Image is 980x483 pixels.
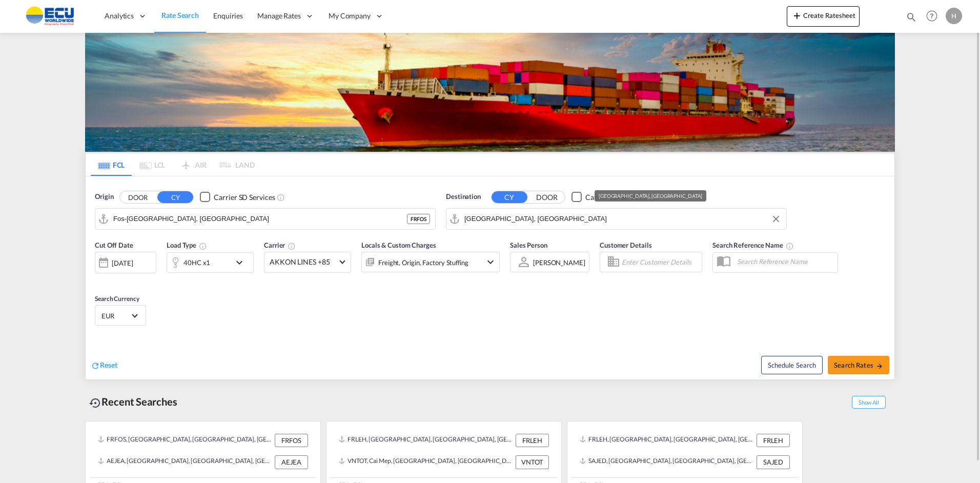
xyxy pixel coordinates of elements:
[768,211,784,227] button: Clear Input
[407,214,430,224] div: FRFOS
[100,360,117,369] span: Reset
[757,455,790,469] div: SAJED
[787,6,860,27] button: icon-plus 400-fgCreate Ratesheet
[95,241,133,249] span: Cut Off Date
[213,11,243,20] span: Enquiries
[85,33,895,152] img: LCL+%26+FCL+BACKGROUND.png
[946,8,962,24] div: H
[95,192,113,202] span: Origin
[852,396,886,409] span: Show All
[85,390,181,413] div: Recent Searches
[876,363,883,370] md-icon: icon-arrow-right
[339,434,513,447] div: FRLEH, Le Havre, France, Western Europe, Europe
[786,242,794,250] md-icon: Your search will be saved by the below given name
[712,241,794,249] span: Search Reference Name
[923,7,941,25] span: Help
[91,153,132,176] md-tab-item: FCL
[277,193,285,202] md-icon: Unchecked: Search for CY (Container Yard) services for all selected carriers.Checked : Search for...
[86,176,894,379] div: Origin DOOR CY Checkbox No InkUnchecked: Search for CY (Container Yard) services for all selected...
[120,191,156,203] button: DOOR
[761,356,823,374] button: Note: By default Schedule search will only considerorigin ports, destination ports and cut off da...
[599,190,702,202] div: [GEOGRAPHIC_DATA], [GEOGRAPHIC_DATA]
[361,241,436,249] span: Locals & Custom Charges
[264,241,296,249] span: Carrier
[214,192,275,203] div: Carrier SD Services
[329,11,371,21] span: My Company
[95,295,139,303] span: Search Currency
[529,191,565,203] button: DOOR
[828,356,889,374] button: Search Ratesicon-arrow-right
[600,241,651,249] span: Customer Details
[95,272,103,286] md-datepicker: Select
[484,256,497,268] md-icon: icon-chevron-down
[339,455,513,469] div: VNTOT, Cai Mep, Viet Nam, South East Asia, Asia Pacific
[732,254,838,269] input: Search Reference Name
[288,242,296,250] md-icon: The selected Trucker/Carrierwill be displayed in the rate results If the rates are from another f...
[923,7,946,26] div: Help
[571,192,646,203] md-checkbox: Checkbox No Ink
[113,211,407,227] input: Search by Port
[516,434,549,447] div: FRLEH
[105,11,134,21] span: Analytics
[275,434,308,447] div: FRFOS
[89,397,101,409] md-icon: icon-backup-restore
[95,252,156,273] div: [DATE]
[580,455,754,469] div: SAJED, Jeddah, Saudi Arabia, Middle East, Middle East
[91,361,100,370] md-icon: icon-refresh
[906,11,917,23] md-icon: icon-magnify
[112,258,133,268] div: [DATE]
[270,257,336,267] span: AKKON LINES +85
[361,252,500,272] div: Freight Origin Factory Stuffingicon-chevron-down
[906,11,917,27] div: icon-magnify
[183,255,210,270] div: 40HC x1
[446,209,786,229] md-input-container: Jebel Ali, AEJEA
[446,192,481,202] span: Destination
[199,242,207,250] md-icon: icon-information-outline
[510,241,547,249] span: Sales Person
[378,255,468,270] div: Freight Origin Factory Stuffing
[791,9,803,22] md-icon: icon-plus 400-fg
[200,192,275,203] md-checkbox: Checkbox No Ink
[91,360,117,371] div: icon-refreshReset
[157,191,193,203] button: CY
[532,255,586,270] md-select: Sales Person: Hippolyte Sainton
[15,5,85,28] img: 6cccb1402a9411edb762cf9624ab9cda.png
[275,455,308,469] div: AEJEA
[757,434,790,447] div: FRLEH
[98,455,272,469] div: AEJEA, Jebel Ali, United Arab Emirates, Middle East, Middle East
[492,191,527,203] button: CY
[91,153,255,176] md-pagination-wrapper: Use the left and right arrow keys to navigate between tabs
[167,252,254,273] div: 40HC x1icon-chevron-down
[464,211,781,227] input: Search by Port
[167,241,207,249] span: Load Type
[95,209,435,229] md-input-container: Fos-sur-Mer, FRFOS
[585,192,646,203] div: Carrier SD Services
[257,11,301,21] span: Manage Rates
[100,308,140,323] md-select: Select Currency: € EUREuro
[834,361,883,369] span: Search Rates
[622,254,699,270] input: Enter Customer Details
[98,434,272,447] div: FRFOS, Fos-sur-Mer, France, Western Europe, Europe
[516,455,549,469] div: VNTOT
[101,311,130,320] span: EUR
[233,256,251,269] md-icon: icon-chevron-down
[161,11,199,19] span: Rate Search
[533,258,585,267] div: [PERSON_NAME]
[580,434,754,447] div: FRLEH, Le Havre, France, Western Europe, Europe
